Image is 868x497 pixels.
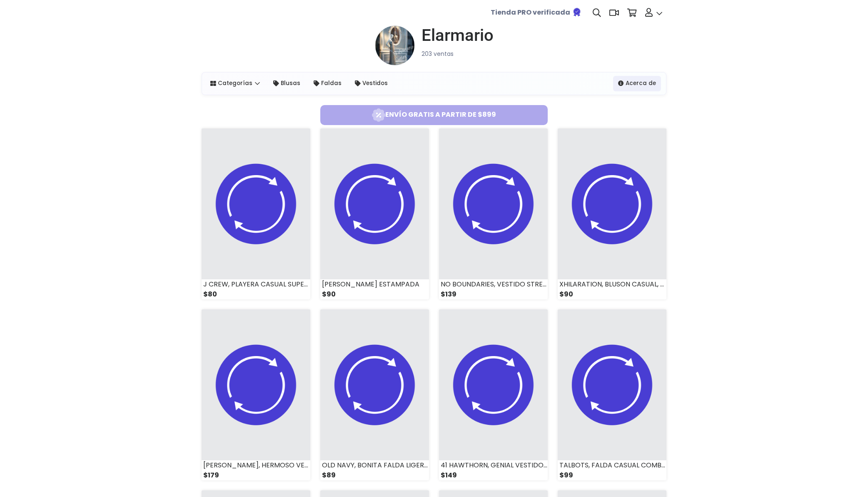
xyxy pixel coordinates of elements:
span: Envío gratis a partir de $899 [324,108,544,122]
img: small.png [558,128,666,279]
a: XHILARATION, BLUSON CASUAL, LIGERO $90 [558,128,666,299]
a: Blusas [268,76,305,91]
div: 41 HAWTHORN, GENIAL VESTIDO ESTAMPADO [439,460,548,470]
a: Faldas [309,76,347,91]
div: $80 [202,289,310,299]
img: small.png [439,128,548,279]
div: NO BOUNDARIES, VESTIDO STRETCH [439,279,548,289]
a: Acerca de [613,76,661,91]
img: Tienda verificada [572,7,582,17]
div: $90 [558,289,666,299]
div: TALBOTS, FALDA CASUAL COMBINABLE [558,460,666,470]
div: $149 [439,470,548,480]
img: small.png [439,309,548,460]
a: 41 HAWTHORN, GENIAL VESTIDO ESTAMPADO $149 [439,309,548,480]
a: OLD NAVY, BONITA FALDA LIGERITA $89 [320,309,429,480]
div: $90 [320,289,429,299]
img: small.png [320,128,429,279]
div: $179 [202,470,310,480]
div: $99 [558,470,666,480]
img: small.png [558,309,666,460]
a: Categorías [205,76,265,91]
small: 203 ventas [422,50,454,58]
div: $139 [439,289,548,299]
img: small.png [202,309,310,460]
div: OLD NAVY, BONITA FALDA LIGERITA [320,460,429,470]
div: [PERSON_NAME], HERMOSO VESTIDO ELEGANTE [202,460,310,470]
img: small.png [202,128,310,279]
div: [PERSON_NAME] ESTAMPADA [320,279,429,289]
img: small.png [320,309,429,460]
a: J CREW, PLAYERA CASUAL SUPER COMODA $80 [202,128,310,299]
div: XHILARATION, BLUSON CASUAL, LIGERO [558,279,666,289]
h1: Elarmario [422,25,494,45]
a: [PERSON_NAME] ESTAMPADA $90 [320,128,429,299]
a: Elarmario [415,25,494,45]
div: $89 [320,470,429,480]
a: TALBOTS, FALDA CASUAL COMBINABLE $99 [558,309,666,480]
a: Vestidos [350,76,393,91]
div: J CREW, PLAYERA CASUAL SUPER COMODA [202,279,310,289]
a: NO BOUNDARIES, VESTIDO STRETCH $139 [439,128,548,299]
b: Tienda PRO verificada [491,8,570,17]
a: [PERSON_NAME], HERMOSO VESTIDO ELEGANTE $179 [202,309,310,480]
